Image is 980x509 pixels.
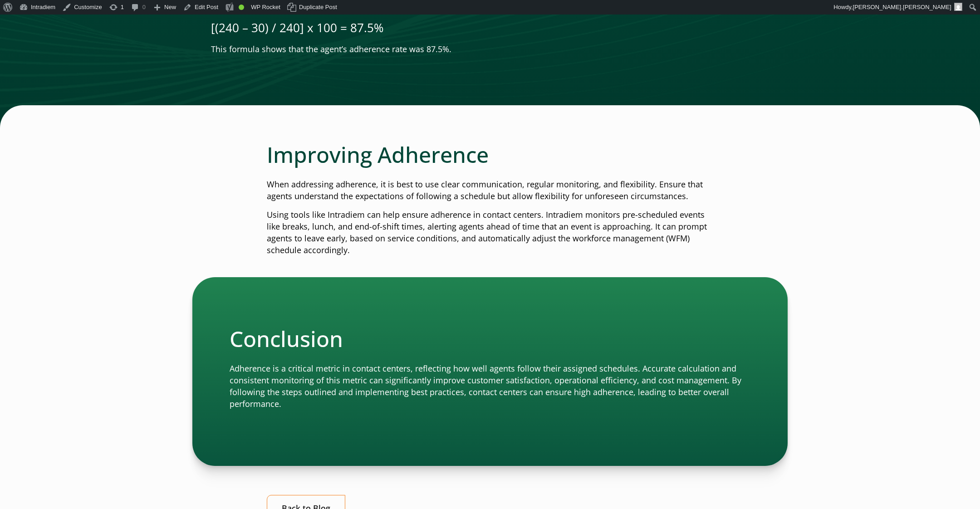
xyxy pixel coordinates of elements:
[230,326,750,352] h2: Conclusion
[267,209,713,256] p: Using tools like Intradiem can help ensure adherence in contact centers. Intradiem monitors pre-s...
[853,4,951,10] span: [PERSON_NAME].[PERSON_NAME]
[239,5,244,10] div: Good
[267,142,713,168] h2: Improving Adherence
[267,179,713,202] p: When addressing adherence, it is best to use clear communication, regular monitoring, and flexibi...
[211,44,769,55] p: This formula shows that the agent’s adherence rate was 87.5%.
[211,20,769,36] p: [(240 – 30) / 240] x 100 = 87.5%
[230,363,750,410] p: Adherence is a critical metric in contact centers, reflecting how well agents follow their assign...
